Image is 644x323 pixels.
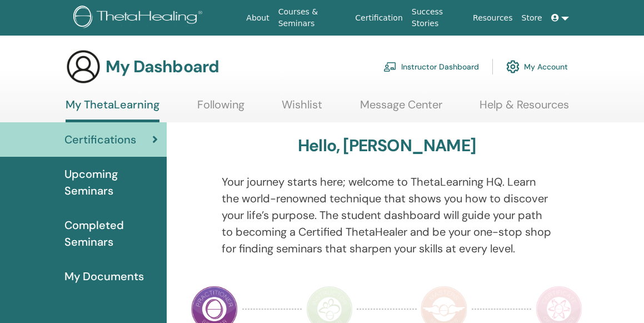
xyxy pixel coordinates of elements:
a: Instructor Dashboard [383,54,479,79]
p: Your journey starts here; welcome to ThetaLearning HQ. Learn the world-renowned technique that sh... [222,173,552,257]
a: Resources [468,8,517,28]
a: Success Stories [407,2,468,34]
a: Help & Resources [480,98,569,120]
a: Certification [351,8,407,28]
span: Completed Seminars [64,217,158,250]
a: My ThetaLearning [66,98,159,122]
a: Message Center [360,98,442,120]
span: Upcoming Seminars [64,166,158,199]
img: chalkboard-teacher.svg [383,62,397,72]
span: My Documents [64,268,144,285]
h3: My Dashboard [106,57,219,77]
span: Certifications [64,131,136,148]
a: Store [517,8,547,28]
img: logo.png [73,6,206,31]
a: About [242,8,273,28]
a: My Account [506,54,568,79]
a: Wishlist [282,98,322,120]
a: Following [197,98,244,120]
h3: Hello, [PERSON_NAME] [298,136,476,156]
img: cog.svg [506,57,520,76]
a: Courses & Seminars [274,2,351,34]
img: generic-user-icon.jpg [66,49,101,85]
